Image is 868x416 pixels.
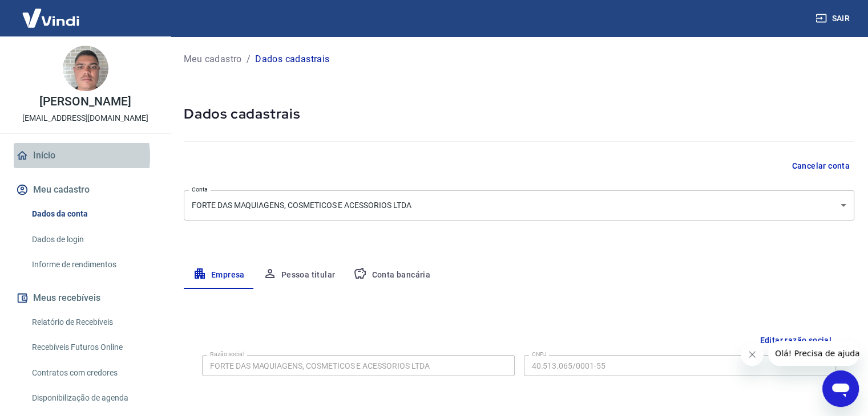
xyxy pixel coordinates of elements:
[184,52,242,66] a: Meu cadastro
[22,112,148,124] p: [EMAIL_ADDRESS][DOMAIN_NAME]
[27,336,157,359] a: Recebíveis Futuros Online
[255,52,329,66] p: Dados cadastrais
[210,350,244,358] label: Razão social
[184,262,254,289] button: Empresa
[27,202,157,226] a: Dados da conta
[822,370,859,407] iframe: Botão para abrir a janela de mensagens
[39,96,131,108] p: [PERSON_NAME]
[184,190,854,221] div: FORTE DAS MAQUIAGENS, COSMETICOS E ACESSORIOS LTDA
[27,311,157,334] a: Relatório de Recebíveis
[27,361,157,385] a: Contratos com credores
[27,253,157,276] a: Informe de rendimentos
[27,386,157,410] a: Disponibilização de agenda
[813,8,854,29] button: Sair
[768,341,859,366] iframe: Mensagem da empresa
[787,156,854,177] button: Cancelar conta
[532,350,547,358] label: CNPJ
[14,1,88,35] img: Vindi
[741,343,764,366] iframe: Fechar mensagem
[254,262,345,289] button: Pessoa titular
[27,228,157,251] a: Dados de login
[63,46,108,91] img: 926c815c-33f8-4ec3-9d7d-7dc290cf3a0a.jpeg
[247,52,251,66] p: /
[14,143,157,168] a: Início
[755,330,836,351] button: Editar razão social
[184,105,854,123] h5: Dados cadastrais
[344,262,439,289] button: Conta bancária
[192,185,208,194] label: Conta
[14,177,157,202] button: Meu cadastro
[14,286,157,311] button: Meus recebíveis
[7,8,96,17] span: Olá! Precisa de ajuda?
